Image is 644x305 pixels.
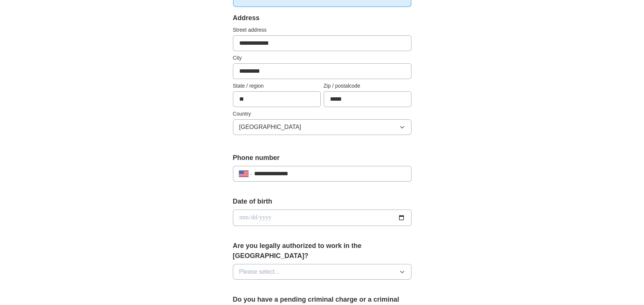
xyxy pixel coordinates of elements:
label: City [233,54,411,62]
div: Address [233,13,411,23]
label: Street address [233,26,411,34]
span: [GEOGRAPHIC_DATA] [239,123,301,132]
label: Zip / postalcode [324,82,411,90]
label: Phone number [233,153,411,163]
label: State / region [233,82,321,90]
label: Country [233,110,411,118]
button: Please select... [233,264,411,280]
label: Date of birth [233,196,411,207]
label: Are you legally authorized to work in the [GEOGRAPHIC_DATA]? [233,241,411,261]
button: [GEOGRAPHIC_DATA] [233,119,411,135]
span: Please select... [239,267,280,276]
